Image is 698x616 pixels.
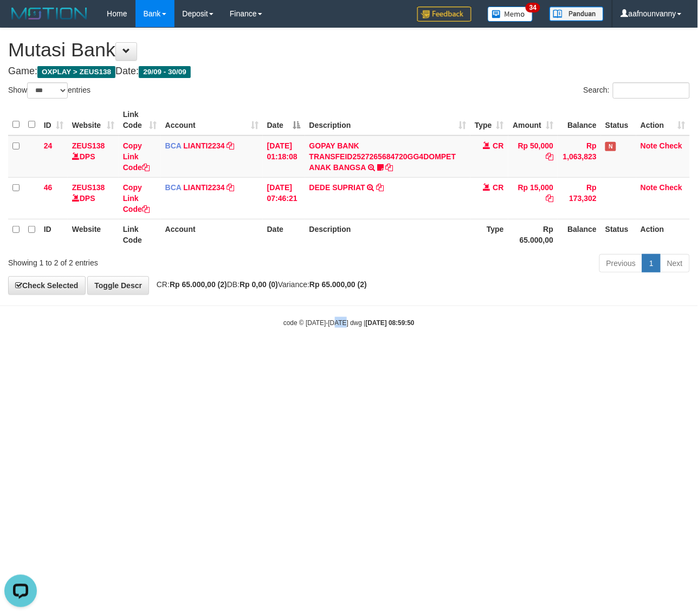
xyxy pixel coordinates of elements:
[550,7,604,21] img: panduan.png
[558,177,601,219] td: Rp 173,302
[184,141,225,150] a: LIANTI2234
[8,82,91,99] label: Show entries
[119,219,161,250] th: Link Code
[263,177,305,219] td: [DATE] 07:46:21
[309,141,456,172] a: GOPAY BANK TRANSFEID2527265684720GG4DOMPET ANAK BANGSA
[68,219,119,250] th: Website
[601,219,636,250] th: Status
[642,254,661,273] a: 1
[546,152,553,161] a: Copy Rp 50,000 to clipboard
[263,105,305,135] th: Date: activate to sort column descending
[377,183,384,192] a: Copy DEDE SUPRIAT to clipboard
[68,105,119,135] th: Website: activate to sort column ascending
[8,253,283,268] div: Showing 1 to 2 of 2 entries
[470,105,508,135] th: Type: activate to sort column ascending
[508,219,558,250] th: Rp 65.000,00
[161,219,263,250] th: Account
[508,177,558,219] td: Rp 15,000
[87,276,149,295] a: Toggle Descr
[558,219,601,250] th: Balance
[417,7,471,22] img: Feedback.jpg
[641,183,657,192] a: Note
[165,183,182,192] span: BCA
[40,105,68,135] th: ID: activate to sort column ascending
[8,276,86,295] a: Check Selected
[240,280,278,289] strong: Rp 0,00 (0)
[309,183,365,192] a: DEDE SUPRIAT
[27,82,68,99] select: Showentries
[68,135,119,178] td: DPS
[72,183,105,192] a: ZEUS138
[493,183,504,192] span: CR
[636,105,690,135] th: Action: activate to sort column ascending
[366,319,415,327] strong: [DATE] 08:59:50
[227,141,235,150] a: Copy LIANTI2234 to clipboard
[8,5,91,22] img: MOTION_logo.png
[123,183,150,213] a: Copy Link Code
[8,39,690,61] h1: Mutasi Bank
[508,105,558,135] th: Amount: activate to sort column ascending
[641,141,657,150] a: Note
[601,105,636,135] th: Status
[508,135,558,178] td: Rp 50,000
[546,194,553,203] a: Copy Rp 15,000 to clipboard
[263,219,305,250] th: Date
[493,141,504,150] span: CR
[8,66,690,77] h4: Game: Date:
[488,7,533,22] img: Button%20Memo.svg
[558,105,601,135] th: Balance
[386,163,393,172] a: Copy GOPAY BANK TRANSFEID2527265684720GG4DOMPET ANAK BANGSA to clipboard
[139,66,191,78] span: 29/09 - 30/09
[165,141,182,150] span: BCA
[660,141,682,150] a: Check
[526,3,540,12] span: 34
[123,141,150,172] a: Copy Link Code
[605,142,616,151] span: Has Note
[44,141,53,150] span: 24
[227,183,235,192] a: Copy LIANTI2234 to clipboard
[68,177,119,219] td: DPS
[660,254,690,273] a: Next
[660,183,682,192] a: Check
[263,135,305,178] td: [DATE] 01:18:08
[161,105,263,135] th: Account: activate to sort column ascending
[184,183,225,192] a: LIANTI2234
[170,280,227,289] strong: Rp 65.000,00 (2)
[44,183,53,192] span: 46
[119,105,161,135] th: Link Code: activate to sort column ascending
[636,219,690,250] th: Action
[470,219,508,250] th: Type
[584,82,690,99] label: Search:
[40,219,68,250] th: ID
[305,219,470,250] th: Description
[599,254,643,273] a: Previous
[4,4,37,37] button: Open LiveChat chat widget
[37,66,115,78] span: OXPLAY > ZEUS138
[151,280,367,289] span: CR: DB: Variance:
[305,105,470,135] th: Description: activate to sort column ascending
[283,319,415,327] small: code © [DATE]-[DATE] dwg |
[309,280,367,289] strong: Rp 65.000,00 (2)
[613,82,690,99] input: Search:
[558,135,601,178] td: Rp 1,063,823
[72,141,105,150] a: ZEUS138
